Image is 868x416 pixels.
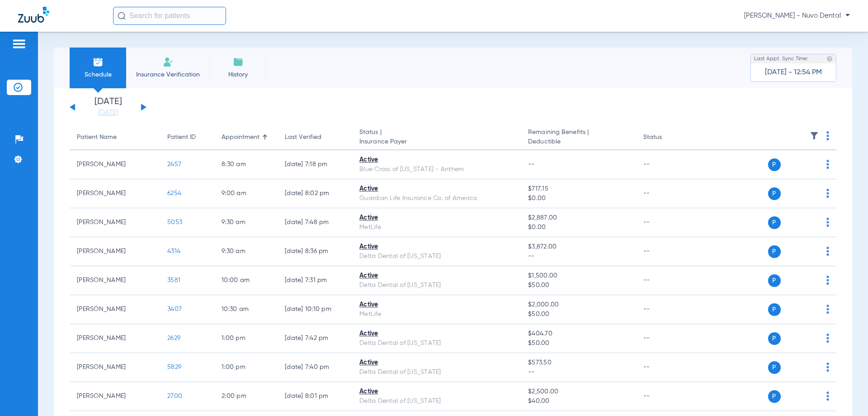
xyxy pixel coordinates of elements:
td: 9:00 AM [214,179,278,208]
span: P [768,332,781,345]
img: last sync help info [826,56,833,62]
div: Patient ID [167,133,196,142]
td: [DATE] 8:02 PM [278,179,352,208]
span: $2,500.00 [528,387,628,397]
img: group-dot-blue.svg [826,276,829,285]
span: 3581 [167,277,180,283]
span: 5053 [167,219,182,225]
span: -- [528,368,628,377]
div: Delta Dental of [US_STATE] [359,397,514,406]
span: $3,872.00 [528,242,628,252]
img: Search Icon [118,12,126,20]
div: Chat Widget [823,373,868,416]
td: -- [636,208,697,237]
div: MetLife [359,223,514,232]
span: P [768,390,781,403]
td: 2:00 PM [214,382,278,411]
span: 4314 [167,248,180,254]
img: group-dot-blue.svg [826,131,829,140]
span: -- [528,161,535,167]
td: 10:30 AM [214,295,278,324]
div: Delta Dental of [US_STATE] [359,281,514,290]
span: 5829 [167,364,181,370]
td: [PERSON_NAME] [70,237,160,266]
div: Patient Name [77,133,117,142]
td: [DATE] 7:42 PM [278,324,352,353]
div: Delta Dental of [US_STATE] [359,252,514,261]
td: [DATE] 7:48 PM [278,208,352,237]
span: 2629 [167,335,180,341]
img: History [233,57,244,67]
div: Patient Name [77,133,153,142]
span: $717.15 [528,184,628,194]
div: Active [359,271,514,281]
span: Deductible [528,137,628,147]
td: [DATE] 7:40 PM [278,353,352,382]
td: -- [636,150,697,179]
li: [DATE] [81,97,135,117]
span: Insurance Verification [133,70,203,79]
div: Active [359,358,514,368]
div: Active [359,213,514,223]
div: Active [359,300,514,310]
span: $50.00 [528,339,628,348]
img: group-dot-blue.svg [826,334,829,343]
img: group-dot-blue.svg [826,160,829,169]
td: [PERSON_NAME] [70,150,160,179]
img: Zuub Logo [18,7,49,23]
span: P [768,245,781,258]
img: group-dot-blue.svg [826,305,829,314]
div: Guardian Life Insurance Co. of America [359,194,514,203]
td: [DATE] 8:36 PM [278,237,352,266]
td: 9:30 AM [214,237,278,266]
span: 2700 [167,393,182,399]
span: [DATE] - 12:54 PM [765,68,822,77]
td: 8:30 AM [214,150,278,179]
img: filter.svg [810,131,819,140]
span: $50.00 [528,310,628,319]
div: Active [359,329,514,339]
div: Blue Cross of [US_STATE] - Anthem [359,165,514,174]
span: P [768,216,781,229]
span: $2,000.00 [528,300,628,310]
td: [PERSON_NAME] [70,295,160,324]
span: P [768,158,781,171]
td: 1:00 PM [214,353,278,382]
span: $573.50 [528,358,628,368]
th: Status | [352,125,521,150]
div: Delta Dental of [US_STATE] [359,368,514,377]
td: -- [636,179,697,208]
span: Insurance Payer [359,137,514,147]
td: -- [636,295,697,324]
img: group-dot-blue.svg [826,363,829,372]
td: [PERSON_NAME] [70,353,160,382]
td: -- [636,382,697,411]
div: Delta Dental of [US_STATE] [359,339,514,348]
span: P [768,187,781,200]
span: 2457 [167,161,181,167]
div: Patient ID [167,133,207,142]
td: [PERSON_NAME] [70,324,160,353]
td: -- [636,324,697,353]
div: Appointment [222,133,270,142]
td: [PERSON_NAME] [70,266,160,295]
div: Active [359,184,514,194]
a: [DATE] [81,108,135,117]
span: $404.70 [528,329,628,339]
div: Active [359,242,514,252]
td: [PERSON_NAME] [70,179,160,208]
span: $2,887.00 [528,213,628,223]
span: Schedule [76,70,119,79]
img: Manual Insurance Verification [163,57,174,67]
span: $0.00 [528,223,628,232]
span: P [768,361,781,374]
div: Active [359,387,514,397]
div: MetLife [359,310,514,319]
span: [PERSON_NAME] - Nuvo Dental [744,11,850,20]
td: 1:00 PM [214,324,278,353]
th: Status [636,125,697,150]
div: Active [359,155,514,165]
span: Last Appt. Sync Time: [754,54,808,63]
img: group-dot-blue.svg [826,218,829,227]
td: [DATE] 7:18 PM [278,150,352,179]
